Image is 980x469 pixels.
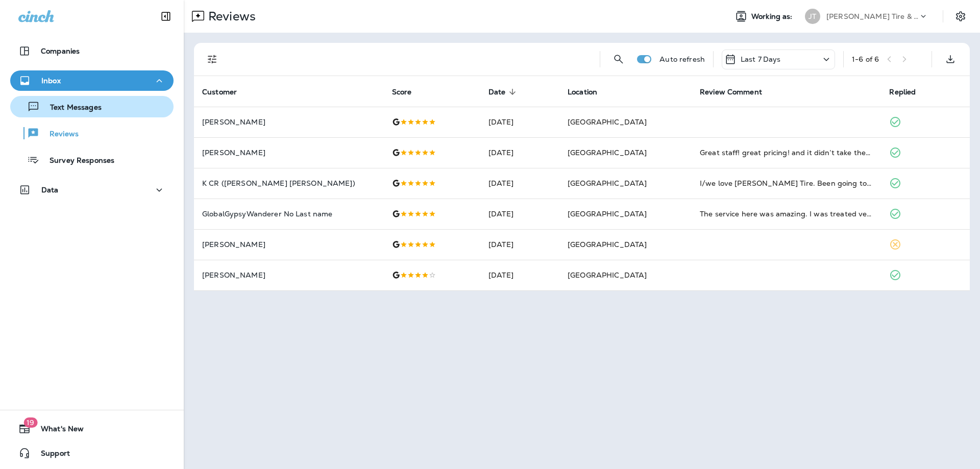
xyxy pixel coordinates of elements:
[480,168,559,199] td: [DATE]
[700,178,873,188] div: I/we love Jensen Tire. Been going to them since 2010. First 12 years was the one on Spaulding / 1...
[10,180,174,200] button: Data
[700,147,873,158] div: Great staff! great pricing! and it didn’t take them long to service my car
[31,425,84,437] span: What's New
[202,118,376,126] p: [PERSON_NAME]
[39,130,79,139] p: Reviews
[10,41,174,61] button: Companies
[41,77,61,85] p: Inbox
[392,88,412,96] span: Score
[741,55,781,63] p: Last 7 Days
[202,179,376,187] p: K CR ([PERSON_NAME] [PERSON_NAME])
[951,7,970,26] button: Settings
[10,418,174,439] button: 19What's New
[23,417,37,428] span: 19
[568,88,597,96] span: Location
[202,49,223,69] button: Filters
[202,210,376,218] p: GlobalGypsyWanderer No Last name
[480,260,559,290] td: [DATE]
[488,87,519,96] span: Date
[700,88,762,96] span: Review Comment
[202,149,376,157] p: [PERSON_NAME]
[700,209,873,219] div: The service here was amazing. I was treated very well and I thought I was going to pay a signific...
[202,87,250,96] span: Customer
[940,49,961,69] button: Export as CSV
[659,55,705,63] p: Auto refresh
[152,6,180,27] button: Collapse Sidebar
[480,199,559,229] td: [DATE]
[480,229,559,260] td: [DATE]
[10,149,174,170] button: Survey Responses
[568,209,647,218] span: [GEOGRAPHIC_DATA]
[10,70,174,91] button: Inbox
[889,87,929,96] span: Replied
[751,12,795,21] span: Working as:
[392,87,425,96] span: Score
[889,88,916,96] span: Replied
[41,47,80,55] p: Companies
[204,9,256,24] p: Reviews
[10,122,174,144] button: Reviews
[568,179,647,188] span: [GEOGRAPHIC_DATA]
[202,88,237,96] span: Customer
[852,55,879,63] div: 1 - 6 of 6
[202,271,376,279] p: [PERSON_NAME]
[568,148,647,157] span: [GEOGRAPHIC_DATA]
[568,270,647,280] span: [GEOGRAPHIC_DATA]
[568,117,647,127] span: [GEOGRAPHIC_DATA]
[826,12,918,20] p: [PERSON_NAME] Tire & Auto
[480,137,559,168] td: [DATE]
[568,87,610,96] span: Location
[31,449,70,461] span: Support
[10,443,174,463] button: Support
[41,186,59,194] p: Data
[608,49,629,69] button: Search Reviews
[39,156,114,166] p: Survey Responses
[700,87,775,96] span: Review Comment
[488,88,506,96] span: Date
[40,103,102,113] p: Text Messages
[202,240,376,249] p: [PERSON_NAME]
[480,107,559,137] td: [DATE]
[10,96,174,117] button: Text Messages
[805,9,820,24] div: JT
[568,240,647,249] span: [GEOGRAPHIC_DATA]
